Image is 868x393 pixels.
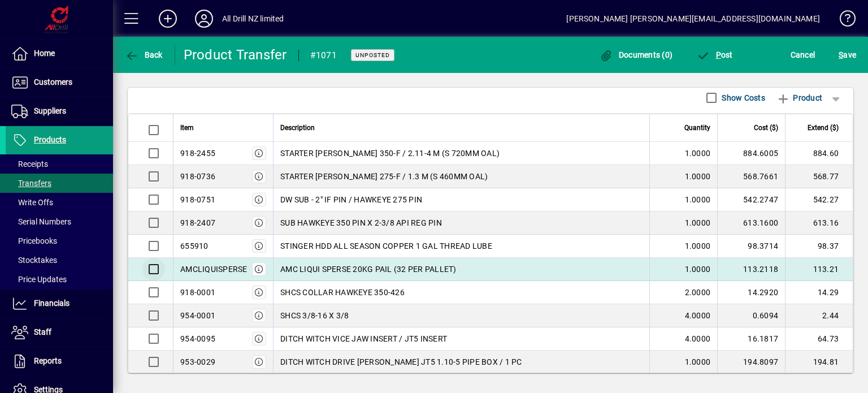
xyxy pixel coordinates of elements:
td: 1.0000 [649,235,717,258]
label: Show Costs [719,92,765,103]
a: Customers [6,68,113,97]
div: Product Transfer [184,46,287,64]
td: 884.6005 [717,142,785,165]
td: 194.81 [785,351,853,374]
td: 0.6094 [717,304,785,327]
div: 918-0751 [180,194,215,205]
td: 542.2747 [717,188,785,211]
span: Customers [34,77,72,87]
span: Home [34,49,55,58]
td: 98.3714 [717,235,785,258]
button: Cancel [788,45,818,65]
a: Serial Numbers [6,212,113,231]
button: Documents (0) [596,45,675,65]
a: Home [6,40,113,68]
span: Back [125,50,163,59]
td: 4.0000 [649,327,717,351]
span: Extend ($) [808,122,839,134]
a: Transfers [6,174,113,193]
div: 918-2455 [180,148,215,159]
button: Post [693,45,736,65]
app-page-header-button: Back [113,45,175,65]
td: 14.2920 [717,281,785,304]
td: 2.0000 [649,281,717,304]
div: 918-2407 [180,217,215,228]
a: Stocktakes [6,251,113,270]
div: 954-0095 [180,333,215,344]
div: 918-0001 [180,287,215,298]
span: SHCS 3/8-16 X 3/8 [280,310,349,321]
span: Products [34,135,66,144]
td: 1.0000 [649,258,717,281]
span: DITCH WITCH VICE JAW INSERT / JT5 INSERT [280,333,447,344]
a: Pricebooks [6,231,113,251]
a: Write Offs [6,193,113,212]
span: Reports [34,356,62,365]
span: S [839,50,843,59]
a: Knowledge Base [831,2,854,39]
span: AMC LIQUI SPERSE 20KG PAIL (32 PER PALLET) [280,264,457,275]
div: AMCLIQUISPERSE [180,264,248,275]
td: 568.7661 [717,165,785,188]
span: Cancel [791,46,815,64]
td: 1.0000 [649,211,717,235]
td: 16.1817 [717,327,785,351]
a: Financials [6,290,113,318]
div: All Drill NZ limited [222,10,284,28]
div: 918-0736 [180,171,215,182]
td: 542.27 [785,188,853,211]
span: STARTER [PERSON_NAME] 350-F / 2.11-4 M (S 720MM OAL) [280,148,500,159]
td: 4.0000 [649,304,717,327]
td: 98.37 [785,235,853,258]
button: Profile [186,8,222,29]
span: Stocktakes [11,256,57,265]
td: 64.73 [785,327,853,351]
td: 1.0000 [649,165,717,188]
td: 1.0000 [649,351,717,374]
td: 884.60 [785,142,853,165]
td: 613.16 [785,211,853,235]
span: Price Updates [11,275,67,284]
td: 613.1600 [717,211,785,235]
td: 113.21 [785,258,853,281]
span: Cost ($) [754,122,778,134]
td: 113.2118 [717,258,785,281]
span: Pricebooks [11,236,57,245]
span: Serial Numbers [11,217,71,226]
span: P [716,50,721,59]
button: Back [122,45,166,65]
div: [PERSON_NAME] [PERSON_NAME][EMAIL_ADDRESS][DOMAIN_NAME] [566,10,820,28]
span: Item [180,122,194,134]
span: Financials [34,299,70,308]
a: Suppliers [6,97,113,126]
span: Suppliers [34,106,66,115]
div: #1071 [310,46,337,64]
span: STINGER HDD ALL SEASON COPPER 1 GAL THREAD LUBE [280,240,492,252]
button: Product [771,88,828,108]
span: Quantity [684,122,710,134]
span: Staff [34,327,51,336]
a: Receipts [6,154,113,174]
button: Save [836,45,859,65]
span: Transfers [11,179,51,188]
span: Unposted [355,51,390,59]
td: 1.0000 [649,142,717,165]
span: DITCH WITCH DRIVE [PERSON_NAME] JT5 1.10-5 PIPE BOX / 1 PC [280,356,522,368]
span: Description [280,122,315,134]
a: Staff [6,318,113,347]
span: SUB HAWKEYE 350 PIN X 2-3/8 API REG PIN [280,217,442,228]
span: Documents (0) [599,50,672,59]
td: 194.8097 [717,351,785,374]
span: ave [839,46,856,64]
td: 2.44 [785,304,853,327]
span: Product [776,89,822,107]
span: STARTER [PERSON_NAME] 275-F / 1.3 M (S 460MM OAL) [280,171,488,182]
span: Write Offs [11,198,53,207]
a: Reports [6,347,113,375]
a: Price Updates [6,270,113,289]
span: DW SUB - 2" IF PIN / HAWKEYE 275 PIN [280,194,422,205]
td: 14.29 [785,281,853,304]
span: Receipts [11,159,48,169]
td: 1.0000 [649,188,717,211]
div: 953-0029 [180,356,215,368]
